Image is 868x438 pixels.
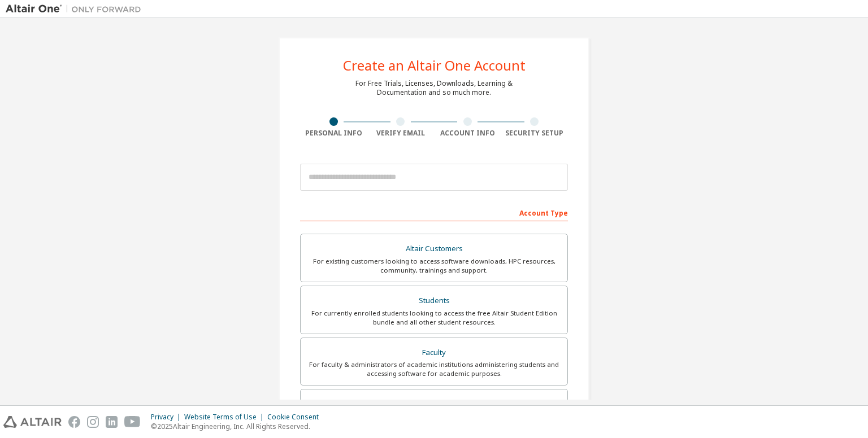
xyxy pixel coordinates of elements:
img: altair_logo.svg [3,416,62,428]
div: Personal Info [300,129,367,138]
div: Account Type [300,203,568,221]
img: linkedin.svg [106,416,118,428]
div: Faculty [307,345,561,361]
div: Security Setup [501,129,568,138]
div: Account Info [434,129,501,138]
img: youtube.svg [124,416,141,428]
div: For Free Trials, Licenses, Downloads, Learning & Documentation and so much more. [355,79,513,97]
div: For existing customers looking to access software downloads, HPC resources, community, trainings ... [307,257,561,275]
div: Altair Customers [307,241,561,257]
p: © 2025 Altair Engineering, Inc. All Rights Reserved. [151,422,325,431]
div: For currently enrolled students looking to access the free Altair Student Edition bundle and all ... [307,309,561,327]
div: Create an Altair One Account [343,59,526,72]
div: Cookie Consent [267,413,325,422]
img: instagram.svg [87,416,99,428]
div: For faculty & administrators of academic institutions administering students and accessing softwa... [307,360,561,378]
div: Everyone else [307,396,561,412]
div: Privacy [151,413,184,422]
div: Students [307,293,561,309]
img: Altair One [6,3,147,15]
img: facebook.svg [68,416,80,428]
div: Website Terms of Use [184,413,267,422]
div: Verify Email [367,129,435,138]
